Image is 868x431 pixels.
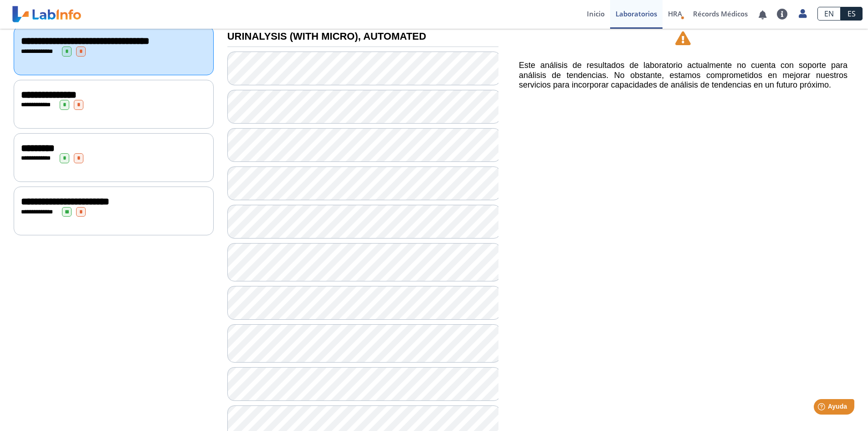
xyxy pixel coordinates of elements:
span: HRA [668,9,682,18]
a: EN [817,7,841,21]
iframe: Help widget launcher [787,395,858,421]
b: URINALYSIS (WITH MICRO), AUTOMATED [227,31,426,42]
h5: Este análisis de resultados de laboratorio actualmente no cuenta con soporte para análisis de ten... [519,61,847,90]
a: ES [841,7,863,21]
